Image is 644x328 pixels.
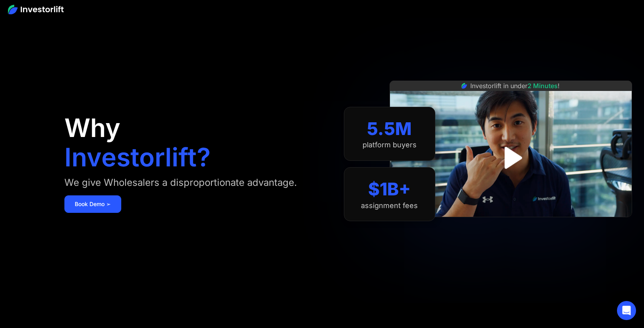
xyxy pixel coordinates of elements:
div: Investorlift in under ! [470,81,560,91]
span: 2 Minutes [528,82,558,90]
div: Open Intercom Messenger [617,301,636,320]
a: open lightbox [493,140,528,176]
div: We give Wholesalers a disproportionate advantage. [64,176,297,189]
h1: Why [64,115,120,141]
h1: Investorlift? [64,145,211,170]
div: $1B+ [368,179,411,200]
div: assignment fees [361,201,418,210]
iframe: Customer reviews powered by Trustpilot [451,221,570,231]
div: platform buyers [363,141,417,149]
div: 5.5M [367,118,412,139]
a: Book Demo ➢ [64,195,121,213]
